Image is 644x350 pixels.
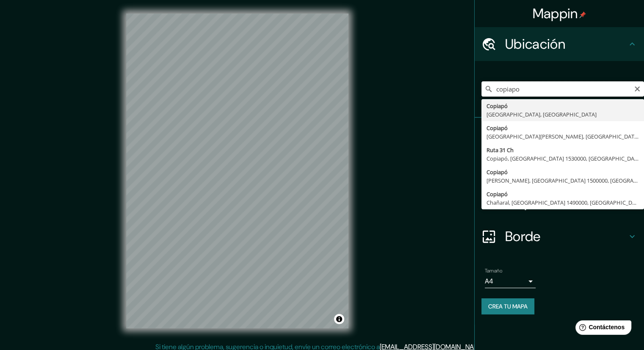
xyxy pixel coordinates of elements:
[485,267,502,274] font: Tamaño
[486,168,508,176] font: Copiapó
[475,27,644,61] div: Ubicación
[486,155,642,162] font: Copiapó, [GEOGRAPHIC_DATA] 1530000, [GEOGRAPHIC_DATA]
[486,102,508,110] font: Copiapó
[488,303,528,310] font: Crea tu mapa
[475,118,644,152] div: Patas
[475,152,644,186] div: Estilo
[475,186,644,219] div: Disposición
[126,14,348,328] canvas: Mapa
[486,111,597,118] font: [GEOGRAPHIC_DATA], [GEOGRAPHIC_DATA]
[334,314,344,324] button: Activar o desactivar atribución
[486,146,514,154] font: Ruta 31 Ch
[505,228,541,245] font: Borde
[486,199,644,206] font: Chañaral, [GEOGRAPHIC_DATA] 1490000, [GEOGRAPHIC_DATA]
[505,35,565,53] font: Ubicación
[533,5,578,22] font: Mappin
[486,190,508,198] font: Copiapó
[485,275,536,288] div: A4
[481,298,534,314] button: Crea tu mapa
[579,11,586,18] img: pin-icon.png
[485,277,493,286] font: A4
[486,124,508,132] font: Copiapó
[569,317,635,341] iframe: Lanzador de widgets de ayuda
[481,81,644,97] input: Elige tu ciudad o zona
[475,219,644,253] div: Borde
[634,84,641,92] button: Claro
